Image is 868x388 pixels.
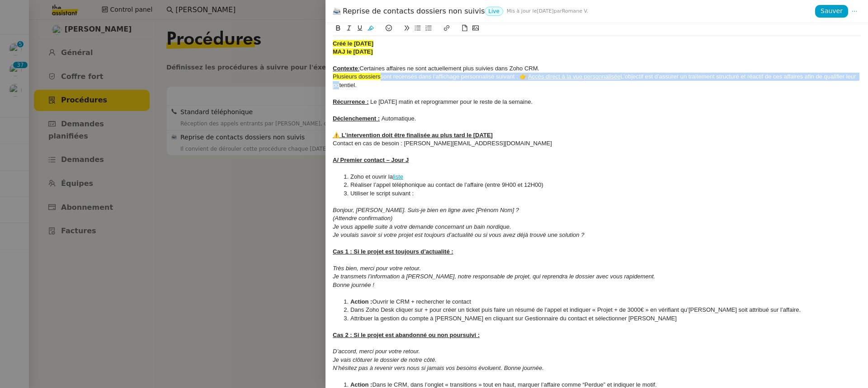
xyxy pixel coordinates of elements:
[342,173,861,181] li: Zoho et ouvrir la
[333,65,861,73] div: Certaines affaires ne sont actuellement plus suivies dans Zoho CRM.
[350,298,372,305] strong: Action :
[333,282,374,288] em: Bonne journée !
[350,381,372,388] strong: Action :
[342,189,861,198] li: Utiliser le script suivant :
[333,332,480,338] u: Cas 2 : Si le projet est abandonné ou non poursuivi :
[342,314,861,323] li: Attribuer la gestion du compte à [PERSON_NAME] en cliquant sur Gestionnaire du contact et sélecti...
[333,273,655,280] em: Je transmets l’information à [PERSON_NAME], notre responsable de projet, qui reprendra le dossier...
[507,8,537,14] span: Mis à jour le
[333,6,815,16] div: Reprise de contacts dossiers non suivis
[333,73,861,89] div: sont recensés dans l’affichage personnalisé suivant : 👉 L’objectif est d’assurer un traitement st...
[507,6,588,16] span: [DATE] Romane V.
[333,348,420,355] em: D’accord, merci pour votre retour.
[333,157,409,163] u: A/ Premier contact – Jour J
[333,231,584,238] em: Je voulais savoir si votre projet est toujours d’actualité ou si vous avez déjà trouvé une soluti...
[333,73,381,80] span: Plusieurs dossiers
[485,7,503,16] nz-tag: Live
[333,115,380,122] u: Déclenchement :
[333,40,373,47] strong: Créé le [DATE]
[815,5,848,18] button: Sauver
[554,8,562,14] span: par
[528,73,621,80] a: Accès direct à la vue personnalisée
[333,248,453,255] u: Cas 1 : Si le projet est toujours d’actualité :
[333,207,519,213] em: Bonjour, [PERSON_NAME]. Suis-je bien en ligne avec [Prénom Nom] ?
[333,48,373,55] strong: MAJ le [DATE]
[333,265,421,272] em: Très bien, merci pour votre retour.
[342,298,861,306] li: Ouvrir le CRM + rechercher le contact
[333,115,861,123] div: Automatique.
[342,181,861,189] li: Réaliser l’appel téléphonique au contact de l’affaire (entre 9H00 et 12H00)
[393,173,403,180] a: liste
[333,7,341,20] span: 📨, incoming_envelope
[358,65,360,72] u: :
[333,223,511,230] em: Je vous appelle suite à votre demande concernant un bain nordique.
[333,65,358,72] u: Contexte
[333,98,861,106] div: Le [DATE] matin et reprogrammer pour le reste de la semaine.
[333,365,544,371] em: N’hésitez pas à revenir vers nous si jamais vos besoins évoluent. Bonne journée.
[821,6,843,16] span: Sauver
[333,132,493,139] u: ⚠️ L’intervention doit être finalisée au plus tard le [DATE]
[333,98,368,105] u: Récurrence :
[333,356,437,363] em: Je vais clôturer le dossier de notre côté.
[342,306,861,314] li: Dans Zoho Desk cliquer sur + pour créer un ticket puis faire un résumé de l’appel et indiquer « P...
[333,139,861,148] div: Contact en cas de besoin : [PERSON_NAME][EMAIL_ADDRESS][DOMAIN_NAME]
[333,215,392,222] em: (Attendre confirmation)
